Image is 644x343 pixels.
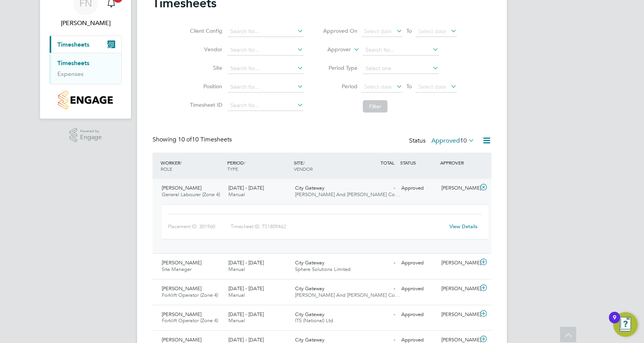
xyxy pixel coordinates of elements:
label: Approved [431,137,475,145]
span: [PERSON_NAME] [162,185,201,191]
span: [DATE] - [DATE] [228,336,264,343]
div: - [358,257,398,269]
img: countryside-properties-logo-retina.png [58,91,112,109]
button: Timesheets [50,36,121,53]
span: Manual [228,266,245,272]
span: City Gateway [295,259,324,266]
span: TYPE [227,166,238,172]
span: Site Manager [162,266,191,272]
span: Forklift Operator (Zone 4) [162,292,218,298]
span: Engage [80,134,102,141]
span: ROLE [161,166,172,172]
input: Search for... [228,100,304,111]
div: 9 [613,318,616,328]
span: Manual [228,292,245,298]
div: Approved [398,308,438,321]
span: 10 [460,137,467,145]
div: [PERSON_NAME] [438,257,478,269]
span: TOTAL [381,160,394,166]
div: [PERSON_NAME] [438,308,478,321]
div: - [358,182,398,195]
span: To [404,81,414,91]
span: Forklift Operator (Zone 4) [162,317,218,324]
div: - [358,308,398,321]
span: / [180,160,182,166]
span: [PERSON_NAME] And [PERSON_NAME] Co… [295,191,400,198]
div: Approved [398,182,438,195]
label: Site [188,64,222,71]
span: Select date [364,83,392,90]
span: Select date [364,28,392,35]
button: Open Resource Center, 9 new notifications [613,312,638,337]
span: City Gateway [295,311,324,318]
div: STATUS [398,156,438,170]
span: 10 Timesheets [178,136,232,143]
span: General Labourer (Zone 4) [162,191,220,198]
label: Period [323,83,357,90]
a: Timesheets [57,59,89,67]
div: SITE [292,156,359,176]
span: ITS (National) Ltd. [295,317,335,324]
span: [DATE] - [DATE] [228,259,264,266]
span: Select date [418,28,446,35]
div: APPROVER [438,156,478,170]
button: Filter [363,100,387,113]
div: Timesheet ID: TS1809462 [231,220,444,233]
span: 10 of [178,136,192,143]
span: [PERSON_NAME] And [PERSON_NAME] Co… [295,292,400,298]
label: Position [188,83,222,90]
div: WORKER [159,156,225,176]
input: Search for... [228,26,304,37]
input: Select one [363,63,439,74]
span: [PERSON_NAME] [162,311,201,318]
span: [PERSON_NAME] [162,336,201,343]
a: View Details [449,223,478,230]
label: Approver [316,46,351,54]
div: Placement ID: 301960 [168,220,231,233]
input: Search for... [228,82,304,92]
span: [PERSON_NAME] [162,285,201,292]
label: Vendor [188,46,222,53]
a: Go to home page [49,91,122,109]
div: - [358,282,398,295]
div: Approved [398,257,438,269]
div: [PERSON_NAME] [438,282,478,295]
div: Status [409,136,476,146]
div: PERIOD [225,156,292,176]
span: [DATE] - [DATE] [228,311,264,318]
span: VENDOR [294,166,313,172]
span: Sphere Solutions Limited [295,266,351,272]
label: Client Config [188,27,222,34]
label: Period Type [323,64,357,71]
span: Frazer Newsome [49,18,122,28]
span: / [303,160,305,166]
span: City Gateway [295,185,324,191]
span: [DATE] - [DATE] [228,185,264,191]
span: / [244,160,245,166]
span: Manual [228,317,245,324]
span: Manual [228,191,245,198]
span: [PERSON_NAME] [162,259,201,266]
span: To [404,26,414,36]
span: [DATE] - [DATE] [228,285,264,292]
span: City Gateway [295,336,324,343]
div: [PERSON_NAME] [438,182,478,195]
span: Timesheets [57,41,89,48]
div: Timesheets [50,53,121,84]
input: Search for... [228,45,304,55]
label: Approved On [323,27,357,34]
label: Timesheet ID [188,101,222,108]
a: Powered byEngage [69,128,102,143]
a: Expenses [57,70,84,77]
span: Powered by [80,128,102,135]
span: Select date [418,83,446,90]
div: Approved [398,282,438,295]
span: City Gateway [295,285,324,292]
div: Showing [153,136,233,144]
input: Search for... [363,45,439,55]
input: Search for... [228,63,304,74]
